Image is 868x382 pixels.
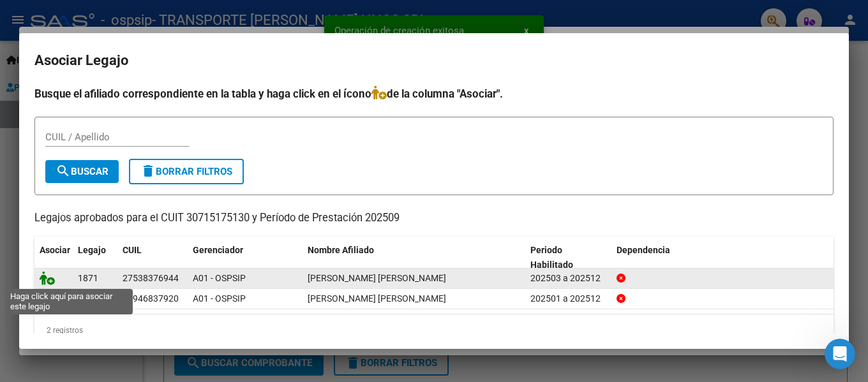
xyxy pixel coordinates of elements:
[40,245,70,255] span: Asociar
[117,237,188,279] datatable-header-cell: CUIL
[193,245,243,255] span: Gerenciador
[34,85,834,102] h4: Busque el afiliado correspondiente en la tabla y haga click en el ícono de la columna "Asociar".
[825,339,855,369] iframe: Intercom live chat
[34,314,834,346] div: 2 registros
[188,237,303,279] datatable-header-cell: Gerenciador
[129,159,244,184] button: Borrar Filtros
[123,245,142,255] span: CUIL
[78,293,98,304] span: 2033
[123,271,179,286] div: 27538376944
[123,291,179,306] div: 20946837920
[56,163,71,179] mat-icon: search
[530,291,606,306] div: 202501 a 202512
[530,245,573,270] span: Periodo Habilitado
[193,273,246,283] span: A01 - OSPSIP
[34,210,834,226] p: Legajos aprobados para el CUIT 30715175130 y Período de Prestación 202509
[73,237,117,279] datatable-header-cell: Legajo
[140,166,232,177] span: Borrar Filtros
[45,160,119,183] button: Buscar
[78,245,106,255] span: Legajo
[530,271,606,286] div: 202503 a 202512
[525,237,611,279] datatable-header-cell: Periodo Habilitado
[34,237,73,279] datatable-header-cell: Asociar
[303,237,525,279] datatable-header-cell: Nombre Afiliado
[617,245,670,255] span: Dependencia
[308,293,446,304] span: CARRANZA ENRIQUEZ LEONARDO ARTEMIO
[34,48,834,73] h2: Asociar Legajo
[140,163,156,179] mat-icon: delete
[78,273,98,283] span: 1871
[193,293,246,304] span: A01 - OSPSIP
[611,237,834,279] datatable-header-cell: Dependencia
[308,245,374,255] span: Nombre Afiliado
[56,166,108,177] span: Buscar
[308,273,446,283] span: RODRIGUEZ PRISCILA ABIGAIL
